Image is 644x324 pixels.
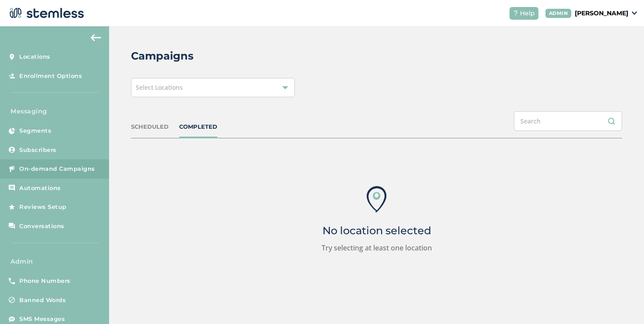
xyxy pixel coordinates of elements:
[19,315,65,324] span: SMS Messages
[91,34,101,41] img: icon-arrow-back-accent-c549486e.svg
[131,48,194,64] h2: Campaigns
[19,146,57,155] span: Subscribers
[600,282,644,324] iframe: Chat Widget
[322,225,431,236] p: No location selected
[520,9,535,18] span: Help
[545,9,572,18] div: ADMIN
[514,111,622,131] input: Search
[19,222,64,231] span: Conversations
[131,123,169,131] div: SCHEDULED
[19,53,50,61] span: Locations
[19,165,95,173] span: On-demand Campaigns
[136,83,183,92] span: Select Locations
[7,4,84,22] img: logo-dark-0685b13c.svg
[19,296,66,305] span: Banned Words
[179,123,217,131] div: COMPLETED
[19,203,67,211] span: Reviews Setup
[322,243,432,253] label: Try selecting at least one location
[367,186,386,212] img: icon-locations-ab32cade.svg
[19,277,71,285] span: Phone Numbers
[19,127,51,135] span: Segments
[632,11,637,15] img: icon_down-arrow-small-66adaf34.svg
[19,184,61,193] span: Automations
[513,11,518,16] img: icon-help-white-03924b79.svg
[19,72,82,81] span: Enrollment Options
[575,9,628,18] p: [PERSON_NAME]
